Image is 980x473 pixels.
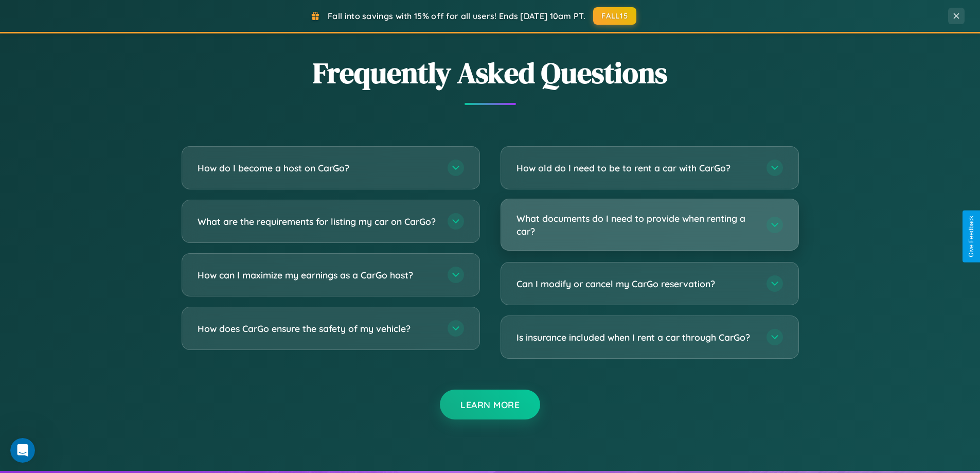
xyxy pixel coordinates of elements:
button: FALL15 [593,7,636,25]
h3: How old do I need to be to rent a car with CarGo? [516,162,756,174]
h2: Frequently Asked Questions [182,53,799,93]
h3: What are the requirements for listing my car on CarGo? [198,215,437,228]
h3: How do I become a host on CarGo? [198,162,437,174]
h3: How can I maximize my earnings as a CarGo host? [198,269,437,282]
iframe: Intercom live chat [10,438,35,463]
h3: What documents do I need to provide when renting a car? [516,212,756,237]
span: Fall into savings with 15% off for all users! Ends [DATE] 10am PT. [328,11,585,21]
button: Learn More [440,390,540,419]
h3: Is insurance included when I rent a car through CarGo? [516,331,756,344]
div: Give Feedback [968,216,975,257]
h3: How does CarGo ensure the safety of my vehicle? [198,322,437,335]
h3: Can I modify or cancel my CarGo reservation? [516,277,756,290]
